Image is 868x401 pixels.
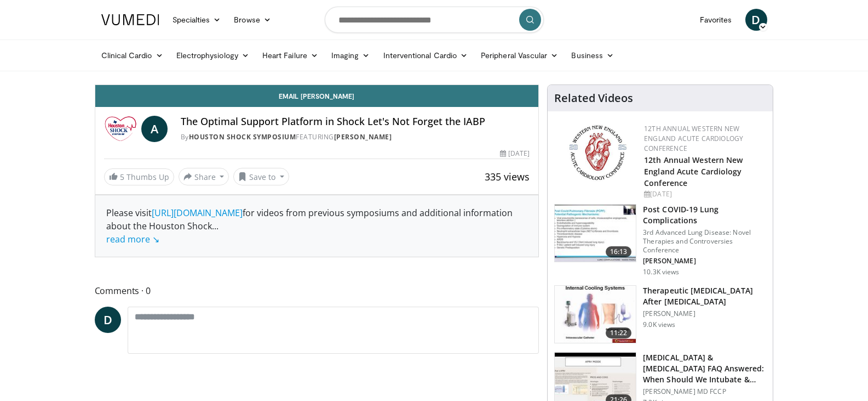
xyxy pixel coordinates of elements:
[120,172,124,182] span: 5
[95,44,170,66] a: Clinical Cardio
[643,352,766,385] h3: [MEDICAL_DATA] & [MEDICAL_DATA] FAQ Answered: When Should We Intubate & How Do We Adj…
[643,309,766,318] p: [PERSON_NAME]
[644,155,743,188] a: 12th Annual Western New England Acute Cardiology Conference
[554,285,766,343] a: 11:22 Therapeutic [MEDICAL_DATA] After [MEDICAL_DATA] [PERSON_NAME] 9.0K views
[95,307,121,333] a: D
[189,132,296,142] a: Houston Shock Symposium
[606,246,632,257] span: 16:13
[567,124,628,182] img: 0954f259-7907-4053-a817-32a96463ecc8.png.150x105_q85_autocrop_double_scale_upscale_version-0.2.png
[181,132,530,142] div: By FEATURING
[643,204,766,226] h3: Post COVID-19 Lung Complications
[106,233,159,245] a: read more ↘
[95,85,539,107] a: Email [PERSON_NAME]
[104,168,174,185] a: 5 Thumbs Up
[693,9,739,31] a: Favorites
[644,124,743,153] a: 12th Annual Western New England Acute Cardiology Conference
[485,170,530,183] span: 335 views
[554,92,633,105] h4: Related Videos
[643,285,766,307] h3: Therapeutic [MEDICAL_DATA] After [MEDICAL_DATA]
[233,168,289,185] button: Save to
[643,268,679,276] p: 10.3K views
[95,284,539,298] span: Comments 0
[152,207,243,219] a: [URL][DOMAIN_NAME]
[106,206,528,246] div: Please visit for videos from previous symposiums and additional information about the Houston Shock
[141,116,168,142] a: A
[500,149,530,159] div: [DATE]
[643,257,766,266] p: [PERSON_NAME]
[256,44,325,66] a: Heart Failure
[227,9,278,31] a: Browse
[325,44,377,66] a: Imaging
[554,204,766,276] a: 16:13 Post COVID-19 Lung Complications 3rd Advanced Lung Disease: Novel Therapies and Controversi...
[377,44,475,66] a: Interventional Cardio
[101,14,159,25] img: VuMedi Logo
[104,116,137,142] img: Houston Shock Symposium
[643,228,766,255] p: 3rd Advanced Lung Disease: Novel Therapies and Controversies Conference
[555,205,636,262] img: 667297da-f7fe-4586-84bf-5aeb1aa9adcb.150x105_q85_crop-smart_upscale.jpg
[334,132,392,142] a: [PERSON_NAME]
[565,44,620,66] a: Business
[643,387,766,396] p: [PERSON_NAME] MD FCCP
[179,168,229,185] button: Share
[643,320,675,329] p: 9.0K views
[181,116,530,128] h4: The Optimal Support Platform in Shock Let's Not Forget the IABP
[170,44,256,66] a: Electrophysiology
[166,9,228,31] a: Specialties
[474,44,565,66] a: Peripheral Vascular
[555,286,636,343] img: 243698_0002_1.png.150x105_q85_crop-smart_upscale.jpg
[606,327,632,338] span: 11:22
[325,7,544,33] input: Search topics, interventions
[644,189,764,199] div: [DATE]
[745,9,767,31] a: D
